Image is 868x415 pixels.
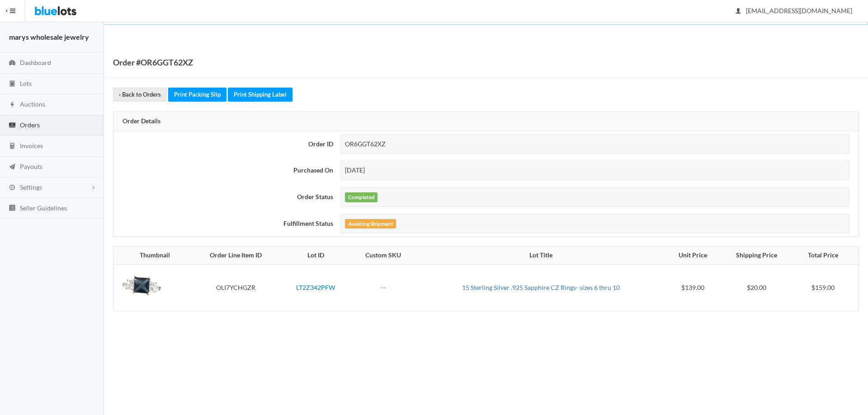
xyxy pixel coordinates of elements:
label: Completed [345,192,377,202]
a: Print Shipping Label [228,88,292,102]
th: Shipping Price [720,247,793,265]
ion-icon: paper plane [8,163,17,172]
td: OLI7YCHGZR [191,265,281,311]
ion-icon: clipboard [8,80,17,89]
th: Order ID [113,131,337,158]
ion-icon: speedometer [8,59,17,68]
ion-icon: calculator [8,142,17,151]
span: Seller Guidelines [20,204,67,212]
span: Lots [20,79,32,87]
div: [DATE] [340,161,849,180]
strong: marys wholesale jewelry [9,33,89,41]
td: $20.00 [720,265,793,311]
span: Settings [20,183,42,191]
div: Order Details [113,112,859,131]
label: Awaiting Shipment [345,219,396,229]
span: Dashboard [20,59,51,66]
td: $159.00 [793,265,859,311]
h1: Order #OR6GGT62XZ [113,56,193,69]
th: Purchased On [113,157,337,184]
a: Print Packing Slip [168,88,226,102]
ion-icon: list box [8,204,17,213]
span: [EMAIL_ADDRESS][DOMAIN_NAME] [736,7,852,14]
a: ‹ Back to Orders [113,88,167,102]
span: Invoices [20,142,43,149]
th: Lot ID [281,247,351,265]
th: Order Status [113,184,337,210]
th: Thumbnail [113,247,191,265]
a: 15 Sterling Silver .925 Sapphire CZ Rings- sizes 6 thru 10 [462,284,620,291]
ion-icon: flash [8,101,17,109]
th: Total Price [793,247,859,265]
span: Auctions [20,100,45,108]
a: -- [381,284,386,291]
td: $139.00 [666,265,720,311]
th: Lot Title [416,247,666,265]
ion-icon: person [734,7,743,16]
ion-icon: cash [8,121,17,130]
ion-icon: cog [8,184,17,192]
div: OR6GGT62XZ [340,135,849,154]
th: Custom SKU [351,247,416,265]
span: Payouts [20,163,42,170]
th: Unit Price [666,247,720,265]
span: Orders [20,121,40,129]
th: Fulfillment Status [113,210,337,237]
th: Order Line Item ID [191,247,281,265]
a: LT2Z342PFW [296,284,335,291]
